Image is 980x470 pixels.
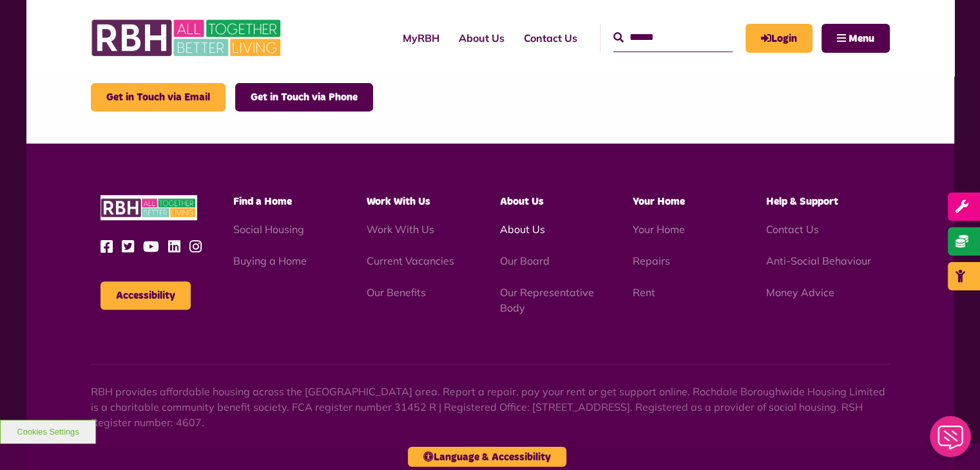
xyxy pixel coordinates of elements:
button: Language & Accessibility [408,447,566,467]
a: Repairs [633,254,670,267]
a: Contact Us [766,223,819,236]
a: Your Home [633,223,685,236]
input: Search [613,24,733,52]
button: Accessibility [101,281,191,310]
p: RBH provides affordable housing across the [GEOGRAPHIC_DATA] area. Report a repair, pay your rent... [91,384,890,430]
span: Menu [849,33,874,44]
span: Your Home [633,196,685,207]
span: Work With Us [367,196,430,207]
a: send an email to Kauser.tufail@rbh.org.uk/ [91,83,226,111]
a: Anti-Social Behaviour [766,254,871,267]
span: About Us [499,196,543,207]
a: call 07890743743 [235,83,373,111]
a: About Us [449,21,514,55]
img: RBH [91,13,284,63]
iframe: Netcall Web Assistant for live chat [922,412,980,470]
a: Our Benefits [367,286,426,299]
a: Current Vacancies [367,254,454,267]
a: Contact Us [514,21,587,55]
button: Navigation [821,24,890,53]
a: Our Representative Body [499,286,593,314]
a: Our Board [499,254,549,267]
a: MyRBH [393,21,449,55]
img: RBH [101,195,197,220]
span: Find a Home [233,196,292,207]
a: Rent [633,286,655,299]
a: Buying a Home [233,254,307,267]
a: MyRBH [745,24,812,53]
a: Money Advice [766,286,834,299]
a: Social Housing - open in a new tab [233,223,304,236]
span: Help & Support [766,196,838,207]
a: About Us [499,223,544,236]
a: Work With Us [367,223,434,236]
